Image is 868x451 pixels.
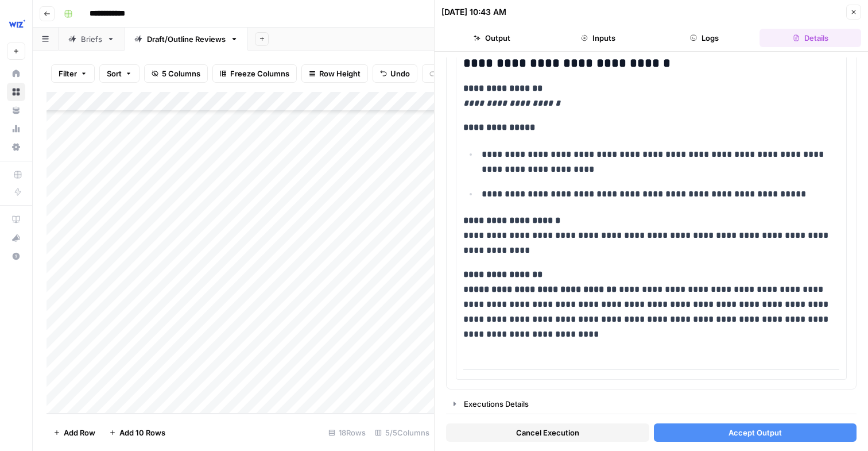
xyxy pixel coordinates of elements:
a: Usage [7,120,25,138]
button: Add 10 Rows [102,423,172,442]
a: Briefs [59,28,125,51]
button: Workspace: Wiz [7,9,25,38]
button: Freeze Columns [212,64,297,83]
button: Add Row [46,423,102,442]
button: Filter [51,64,95,83]
div: [DATE] 10:43 AM [441,6,506,18]
span: Freeze Columns [230,68,289,79]
a: Draft/Outline Reviews [125,28,248,51]
button: Logs [654,29,755,47]
span: Add 10 Rows [119,427,165,438]
div: Draft/Outline Reviews [147,33,226,45]
button: 5 Columns [144,64,208,83]
a: Your Data [7,101,25,120]
button: Output [441,29,543,47]
button: Row Height [301,64,368,83]
a: Browse [7,83,25,101]
div: Briefs [81,33,102,45]
span: Sort [107,68,122,79]
span: 5 Columns [162,68,200,79]
span: Accept Output [728,427,782,438]
button: Details [759,29,861,47]
button: Accept Output [654,423,857,442]
a: Settings [7,138,25,156]
span: Undo [390,68,410,79]
a: Home [7,64,25,83]
span: Add Row [64,427,95,438]
button: Executions Details [447,395,856,413]
div: 18 Rows [324,423,370,442]
div: Executions Details [464,398,849,410]
div: What's new? [7,229,25,246]
button: Inputs [548,29,649,47]
button: What's new? [7,229,25,247]
button: Cancel Execution [446,423,649,442]
img: Wiz Logo [7,13,28,34]
button: Undo [373,64,417,83]
button: Help + Support [7,247,25,265]
button: Sort [99,64,139,83]
span: Filter [59,68,77,79]
span: Cancel Execution [516,427,579,438]
a: AirOps Academy [7,210,25,229]
span: Row Height [319,68,361,79]
div: 5/5 Columns [370,423,434,442]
